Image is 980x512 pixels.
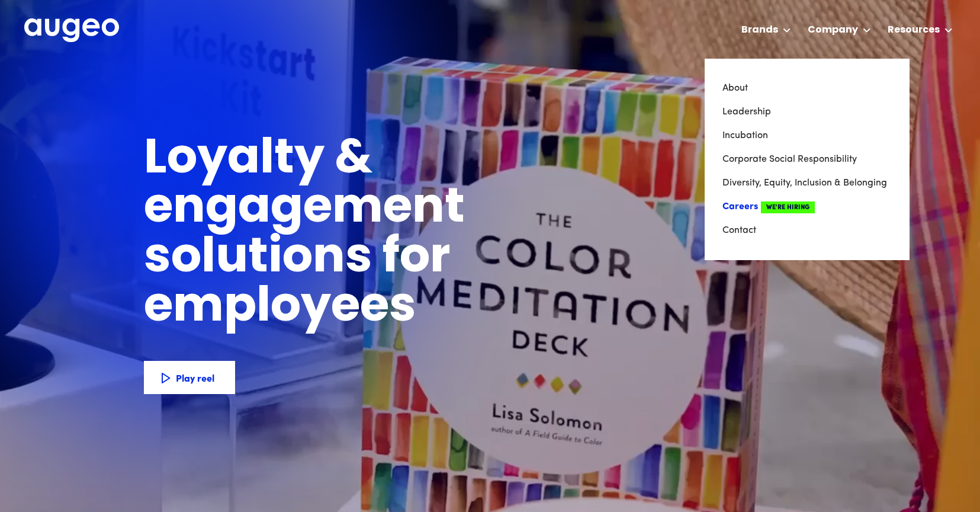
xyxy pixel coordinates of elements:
div: Brands [741,23,778,37]
a: Diversity, Equity, Inclusion & Belonging [722,171,892,195]
a: Incubation [722,124,892,148]
a: CareersWe're Hiring [722,195,892,219]
nav: Company [705,59,910,260]
a: home [24,18,119,43]
div: Resources [888,23,940,37]
a: About [722,76,892,100]
a: Contact [722,219,892,242]
span: We're Hiring [761,201,815,213]
img: Augeo's full logo in white. [24,18,119,43]
a: Leadership [722,100,892,124]
div: Company [808,23,858,37]
a: Corporate Social Responsibility [722,148,892,171]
